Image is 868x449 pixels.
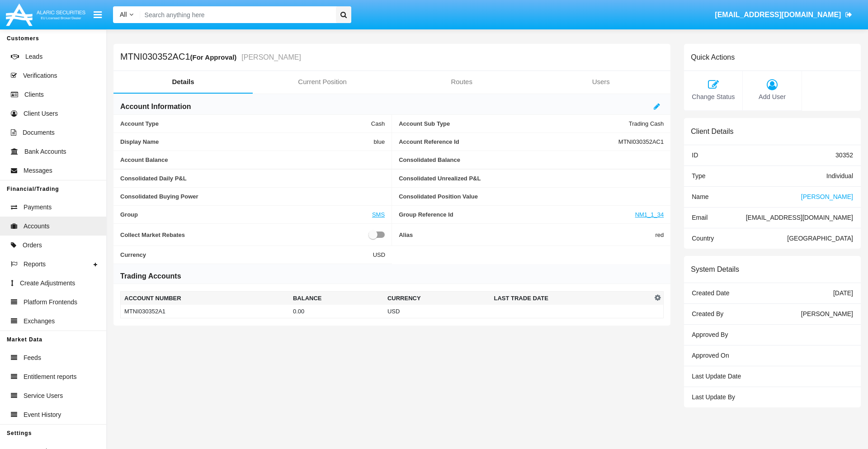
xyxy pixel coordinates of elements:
[399,120,629,127] span: Account Sub Type
[372,211,385,218] a: SMS
[833,289,853,297] span: [DATE]
[253,71,392,93] a: Current Position
[692,331,728,338] span: Approved By
[629,120,664,127] span: Trading Cash
[24,109,58,118] span: Client Users
[120,229,368,240] span: Collect Market Rebates
[24,222,50,231] span: Accounts
[24,372,77,382] span: Entitlement reports
[692,289,729,297] span: Created Date
[399,211,635,218] span: Group Reference Id
[120,175,385,182] span: Consolidated Daily P&L
[120,120,371,127] span: Account Type
[692,352,729,359] span: Approved On
[692,193,708,200] span: Name
[24,391,63,401] span: Service Users
[24,166,52,175] span: Messages
[689,92,738,102] span: Change Status
[384,292,491,305] th: Currency
[289,305,384,318] td: 0.00
[692,373,741,380] span: Last Update Date
[373,251,385,258] span: USD
[23,241,42,250] span: Orders
[399,138,618,145] span: Account Reference Id
[692,151,698,159] span: ID
[120,156,385,163] span: Account Balance
[399,229,655,240] span: Alias
[801,193,853,200] span: [PERSON_NAME]
[120,211,372,218] span: Group
[399,156,664,163] span: Consolidated Balance
[692,235,714,242] span: Country
[399,193,664,200] span: Consolidated Position Value
[120,251,373,258] span: Currency
[618,138,664,145] span: MTNI030352AC1
[24,203,52,212] span: Payments
[374,138,385,145] span: blue
[113,10,140,19] a: All
[113,71,253,93] a: Details
[692,310,723,317] span: Created By
[490,292,652,305] th: Last Trade Date
[289,292,384,305] th: Balance
[655,229,664,240] span: red
[24,298,77,307] span: Platform Frontends
[120,11,127,18] span: All
[747,92,797,102] span: Add User
[787,235,853,242] span: [GEOGRAPHIC_DATA]
[24,317,55,326] span: Exchanges
[635,211,664,218] a: NM1_1_34
[24,90,44,99] span: Clients
[801,310,853,317] span: [PERSON_NAME]
[120,138,374,145] span: Display Name
[715,11,841,19] span: [EMAIL_ADDRESS][DOMAIN_NAME]
[23,71,57,80] span: Verifications
[120,52,301,62] h5: MTNI030352AC1
[140,6,333,23] input: Search
[692,172,705,180] span: Type
[826,172,853,180] span: Individual
[692,393,735,401] span: Last Update By
[190,52,240,62] div: (For Approval)
[692,214,708,221] span: Email
[121,292,289,305] th: Account Number
[392,71,531,93] a: Routes
[120,193,385,200] span: Consolidated Buying Power
[5,1,87,28] img: Logo image
[835,151,853,159] span: 30352
[399,175,664,182] span: Consolidated Unrealized P&L
[691,265,739,274] h6: System Details
[371,120,385,127] span: Cash
[691,127,733,136] h6: Client Details
[24,353,41,363] span: Feeds
[20,279,75,288] span: Create Adjustments
[25,52,42,61] span: Leads
[24,410,61,420] span: Event History
[24,147,66,156] span: Bank Accounts
[120,102,191,112] h6: Account Information
[23,128,55,137] span: Documents
[531,71,670,93] a: Users
[121,305,289,318] td: MTNI030352A1
[691,53,735,61] h6: Quick Actions
[746,214,853,221] span: [EMAIL_ADDRESS][DOMAIN_NAME]
[711,2,857,28] a: [EMAIL_ADDRESS][DOMAIN_NAME]
[239,54,301,61] small: [PERSON_NAME]
[384,305,491,318] td: USD
[24,260,46,269] span: Reports
[120,271,181,281] h6: Trading Accounts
